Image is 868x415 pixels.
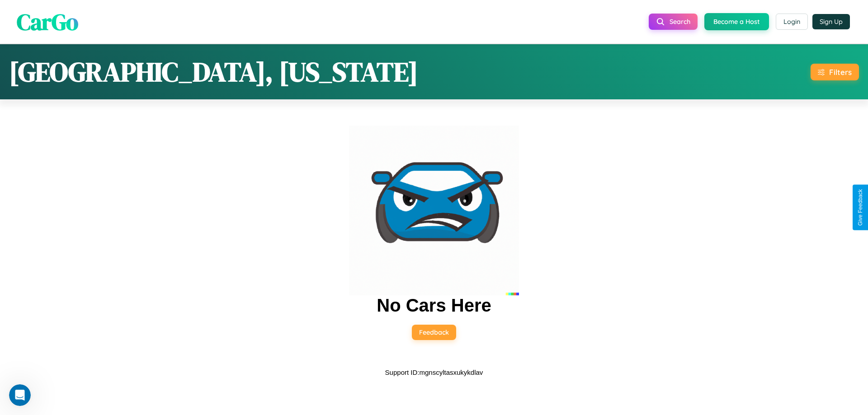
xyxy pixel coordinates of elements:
div: Give Feedback [857,189,863,226]
img: car [349,126,519,295]
button: Search [649,14,698,30]
button: Feedback [412,325,456,340]
span: CarGo [17,6,78,37]
div: Filters [829,67,852,77]
h2: No Cars Here [377,295,491,316]
p: Support ID: mgnscyltasxukykdlav [385,366,483,378]
button: Become a Host [704,13,769,30]
h1: [GEOGRAPHIC_DATA], [US_STATE] [9,53,418,90]
button: Login [776,14,808,30]
iframe: Intercom live chat [9,384,31,406]
span: Search [670,18,690,26]
button: Sign Up [812,14,850,29]
button: Filters [811,64,859,80]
